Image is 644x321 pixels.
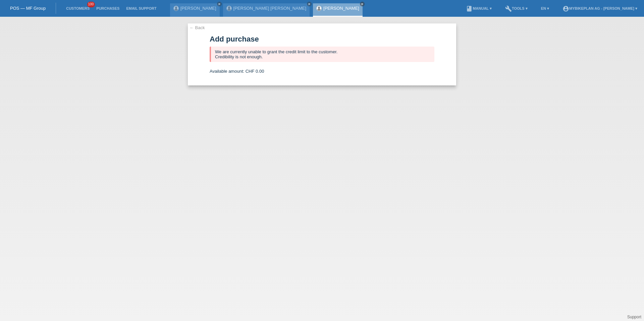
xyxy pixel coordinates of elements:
[210,47,434,62] div: We are currently unable to grant the credit limit to the customer. Credibility is not enough.
[360,2,365,6] a: close
[190,25,205,30] a: ← Back
[210,35,434,43] h1: Add purchase
[627,315,641,319] a: Support
[562,5,569,12] i: account_circle
[466,5,473,12] i: book
[502,6,531,10] a: buildTools ▾
[323,6,359,11] a: [PERSON_NAME]
[308,2,311,6] i: close
[538,6,552,10] a: EN ▾
[217,2,222,6] a: close
[559,6,641,10] a: account_circleMybikeplan AG - [PERSON_NAME] ▾
[505,5,512,12] i: build
[10,6,46,11] a: POS — MF Group
[361,2,364,6] i: close
[123,6,160,10] a: Email Support
[63,6,93,10] a: Customers
[307,2,312,6] a: close
[246,69,264,74] span: CHF 0.00
[218,2,221,6] i: close
[463,6,495,10] a: bookManual ▾
[233,6,306,11] a: [PERSON_NAME] [PERSON_NAME]
[210,69,244,74] span: Available amount:
[87,2,95,7] span: 100
[180,6,216,11] a: [PERSON_NAME]
[93,6,123,10] a: Purchases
